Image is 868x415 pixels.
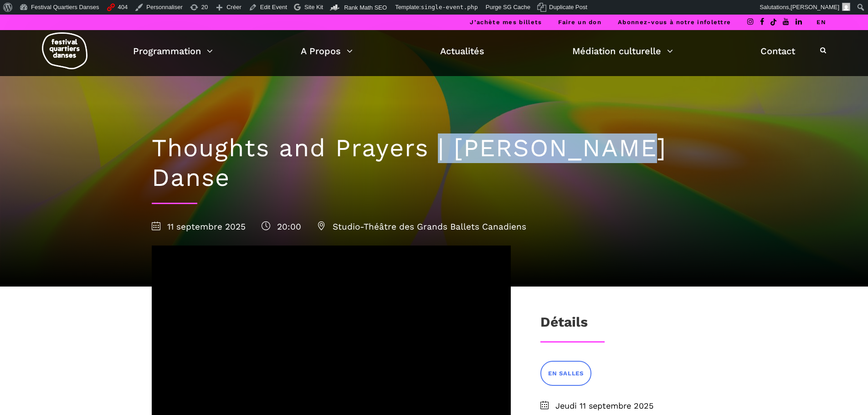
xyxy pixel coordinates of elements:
[572,43,673,59] a: Médiation culturelle
[42,32,87,69] img: logo-fqd-med
[317,221,526,232] span: Studio-Théâtre des Grands Ballets Canadiens
[540,314,588,337] h3: Détails
[152,133,717,193] h1: Thoughts and Prayers | [PERSON_NAME] Danse
[344,4,387,11] span: Rank Math SEO
[791,4,839,10] span: [PERSON_NAME]
[618,19,731,26] a: Abonnez-vous à notre infolettre
[421,4,478,10] span: single-event.php
[470,19,542,26] a: J’achète mes billets
[304,4,323,10] span: Site Kit
[440,43,484,59] a: Actualités
[817,19,826,26] a: EN
[301,43,353,59] a: A Propos
[555,400,717,413] span: Jeudi 11 septembre 2025
[548,369,584,379] span: EN SALLES
[262,221,301,232] span: 20:00
[540,361,591,386] a: EN SALLES
[133,43,213,59] a: Programmation
[152,221,246,232] span: 11 septembre 2025
[558,19,601,26] a: Faire un don
[760,43,795,59] a: Contact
